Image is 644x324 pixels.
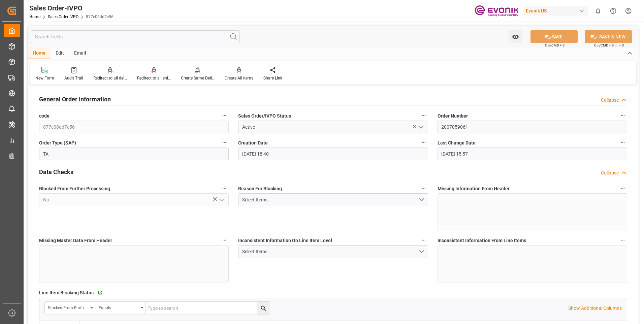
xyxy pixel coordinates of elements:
p: Show Additional Columns [568,305,622,312]
span: Missing Information From Header [438,185,510,192]
button: SAVE & NEW [585,30,632,43]
button: Missing Information From Header [618,184,627,193]
button: Reason For Blocking [419,184,428,193]
div: Redirect to all deliveries [93,75,127,81]
span: Ctrl/CMD + Shift + S [594,43,624,48]
span: Sales Order/IVPO Status [238,112,291,120]
button: Help Center [606,3,621,19]
button: Creation Date [419,138,428,147]
button: open menu [95,302,146,315]
button: Order Number [618,111,627,120]
span: Order Type (SAP) [39,139,76,147]
div: Redirect to all shipments [137,75,171,81]
div: Create All Items [225,75,253,81]
img: Evonik-brand-mark-Deep-Purple-RGB.jpeg_1700498283.jpeg [475,5,518,17]
div: Sales Order-IVPO [29,3,114,13]
button: open menu [509,30,522,43]
button: open menu [415,122,425,132]
input: DD.MM.YYYY HH:MM [238,148,428,160]
div: Collapse [601,169,619,176]
h2: Data Checks [39,167,73,176]
button: Inconsistent Information On Line Item Level [419,236,428,245]
button: open menu [238,193,428,206]
a: Sales Order-IVPO [48,14,78,19]
button: Evonik US [523,4,590,17]
input: DD.MM.YYYY HH:MM [438,148,627,160]
button: open menu [45,302,95,315]
button: Last Change Date [618,138,627,147]
div: Share Link [263,75,282,81]
input: Type to search [146,302,270,315]
div: Blocked From Further Processing [48,303,88,311]
span: Ctrl/CMD + S [545,43,565,48]
button: open menu [216,195,226,205]
button: search button [257,302,270,315]
span: Reason For Blocking [238,185,282,192]
span: Inconsistent Information From Line Items [438,237,526,244]
span: Order Number [438,112,468,120]
span: Last Change Date [438,139,476,147]
button: Blocked From Further Processing [220,184,229,193]
a: Home [29,14,40,19]
h2: General Order Information [39,95,111,104]
span: Blocked From Further Processing [39,185,110,192]
button: SAVE [530,30,578,43]
div: Edit [51,48,69,59]
span: Creation Date [238,139,268,147]
button: open menu [238,245,428,258]
button: code [220,111,229,120]
span: Missing Master Data From Header [39,237,112,244]
div: Collapse [601,97,619,104]
div: Create Same Delivery Date [181,75,215,81]
div: Audit Trail [64,75,83,81]
div: New Form [35,75,54,81]
div: Equals [99,303,138,311]
button: Missing Master Data From Header [220,236,229,245]
div: Select Items [242,248,418,255]
div: Evonik US [523,6,588,16]
input: Search Fields [31,30,240,43]
span: Inconsistent Information On Line Item Level [238,237,332,244]
span: Line Item Blocking Status [39,289,94,296]
button: Order Type (SAP) [220,138,229,147]
button: Inconsistent Information From Line Items [618,236,627,245]
span: code [39,112,50,120]
button: Sales Order/IVPO Status [419,111,428,120]
div: Home [28,48,51,59]
div: Email [69,48,91,59]
button: show 0 new notifications [590,3,606,19]
div: Select Items [242,196,418,203]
